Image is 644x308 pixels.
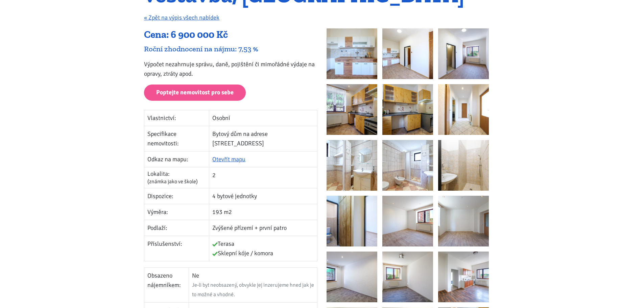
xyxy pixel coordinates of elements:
div: Cena: 6 900 000 Kč [144,28,317,41]
td: Obsazeno nájemníkem: [144,268,189,303]
td: 2 [209,167,317,188]
td: Zvýšené přízemí + první patro [209,220,317,236]
td: 193 m2 [209,204,317,220]
td: Osobní [209,110,317,126]
td: Vlastnictví: [144,110,209,126]
td: Příslušenství: [144,236,209,261]
td: Lokalita: [144,167,209,188]
td: Dispozice: [144,188,209,204]
span: (známka jako ve škole) [147,178,198,185]
div: Je-li byt neobsazený, obvykle jej inzerujeme hned jak je to možné a vhodné. [192,280,314,299]
td: Podlaží: [144,220,209,236]
div: Roční zhodnocení na nájmu: 7,53 % [144,44,317,53]
a: Otevřít mapu [212,156,245,163]
td: Specifikace nemovitosti: [144,126,209,151]
td: Terasa Sklepní kóje / komora [209,236,317,261]
a: Poptejte nemovitost pro sebe [144,85,246,101]
td: Výměra: [144,204,209,220]
td: 4 bytové jednotky [209,188,317,204]
p: Výpočet nezahrnuje správu, daně, pojištění či mimořádné výdaje na opravy, ztráty apod. [144,60,317,78]
td: Odkaz na mapu: [144,151,209,167]
a: « Zpět na výpis všech nabídek [144,14,219,21]
td: Ne [189,268,317,303]
td: Bytový dům na adrese [STREET_ADDRESS] [209,126,317,151]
